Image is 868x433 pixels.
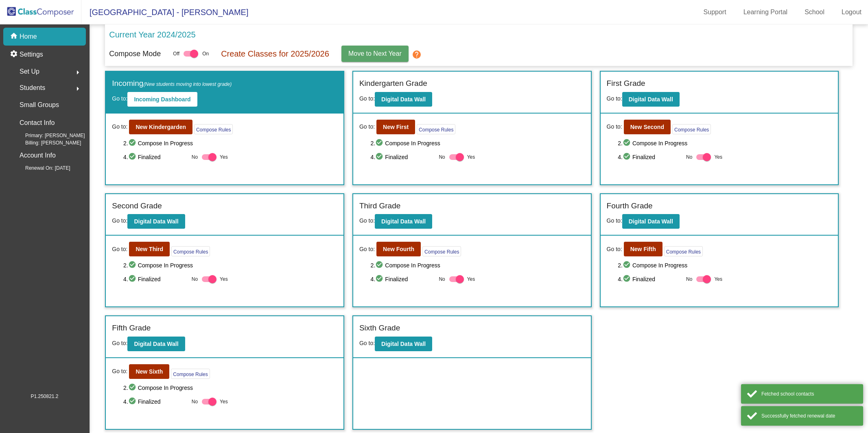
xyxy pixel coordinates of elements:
span: No [192,153,198,161]
a: School [798,6,831,19]
button: Compose Rules [417,124,455,134]
mat-icon: check_circle [623,260,632,270]
mat-icon: check_circle [128,152,138,162]
button: New Third [129,242,170,256]
mat-icon: settings [10,50,20,59]
b: Digital Data Wall [381,96,426,103]
span: Go to: [359,95,375,102]
span: [GEOGRAPHIC_DATA] - [PERSON_NAME] [81,6,248,19]
span: Go to: [112,95,127,102]
mat-icon: check_circle [623,138,632,148]
mat-icon: check_circle [128,397,138,407]
span: Go to: [112,367,127,376]
span: Go to: [112,245,127,254]
span: Yes [220,274,228,284]
p: Contact Info [20,117,55,129]
span: On [202,50,209,57]
span: 4. Finalized [123,152,188,162]
a: Support [697,6,733,19]
label: Sixth Grade [359,322,400,334]
p: Compose Mode [109,48,161,59]
mat-icon: check_circle [128,138,138,148]
div: Successfully fetched renewal date [761,412,857,420]
label: Second Grade [112,200,162,212]
b: Digital Data Wall [629,96,673,103]
mat-icon: check_circle [375,260,385,270]
span: No [192,398,198,405]
button: New Kindergarden [129,120,192,134]
span: Go to: [607,122,622,131]
span: 2. Compose In Progress [618,138,832,148]
span: No [192,276,198,283]
span: Set Up [20,66,39,77]
span: Go to: [112,217,127,224]
button: New First [376,120,415,134]
span: Go to: [359,122,375,131]
button: Compose Rules [171,246,210,256]
span: No [686,276,692,283]
button: Digital Data Wall [375,337,432,351]
a: Logout [835,6,868,19]
b: New Sixth [136,368,163,375]
label: Third Grade [359,200,400,212]
span: 2. Compose In Progress [123,383,337,393]
b: New Kindergarden [136,124,186,130]
span: 4. Finalized [123,274,188,284]
span: 4. Finalized [371,274,435,284]
span: Yes [714,152,722,162]
span: 4. Finalized [371,152,435,162]
b: Digital Data Wall [134,218,178,225]
span: 2. Compose In Progress [123,260,337,270]
span: Go to: [607,95,622,102]
p: Small Groups [20,99,59,111]
a: Learning Portal [737,6,794,19]
p: Settings [20,50,43,59]
b: New First [383,124,409,130]
b: Digital Data Wall [381,218,426,225]
b: Digital Data Wall [381,341,426,347]
span: Go to: [112,340,127,346]
mat-icon: check_circle [375,152,385,162]
mat-icon: check_circle [375,274,385,284]
mat-icon: check_circle [623,274,632,284]
button: Incoming Dashboard [127,92,197,107]
button: Digital Data Wall [375,214,432,229]
b: Digital Data Wall [134,341,178,347]
button: Compose Rules [194,124,233,134]
span: Students [20,82,45,94]
span: No [439,276,445,283]
p: Current Year 2024/2025 [109,28,195,41]
span: Go to: [359,217,375,224]
span: 2. Compose In Progress [371,138,585,148]
span: No [686,153,692,161]
span: No [439,153,445,161]
span: Primary: [PERSON_NAME] [12,132,85,139]
span: 2. Compose In Progress [618,260,832,270]
b: New Third [136,246,163,252]
span: Yes [467,274,475,284]
p: Create Classes for 2025/2026 [221,48,329,60]
span: 2. Compose In Progress [123,138,337,148]
b: New Fourth [383,246,414,252]
span: Billing: [PERSON_NAME] [12,139,81,147]
span: 4. Finalized [123,397,188,407]
span: Go to: [112,122,127,131]
span: Off [173,50,179,57]
span: 2. Compose In Progress [371,260,585,270]
mat-icon: help [412,50,422,59]
mat-icon: check_circle [128,260,138,270]
span: Renewal On: [DATE] [12,164,70,172]
span: Yes [220,397,228,407]
span: Go to: [607,245,622,254]
button: Digital Data Wall [127,214,185,229]
button: Digital Data Wall [622,92,680,107]
button: Compose Rules [664,246,703,256]
span: Yes [467,152,475,162]
mat-icon: check_circle [128,383,138,393]
div: Fetched school contacts [761,390,857,398]
mat-icon: check_circle [375,138,385,148]
label: First Grade [607,78,645,90]
label: Incoming [112,78,232,90]
b: Digital Data Wall [629,218,673,225]
span: Go to: [359,340,375,346]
